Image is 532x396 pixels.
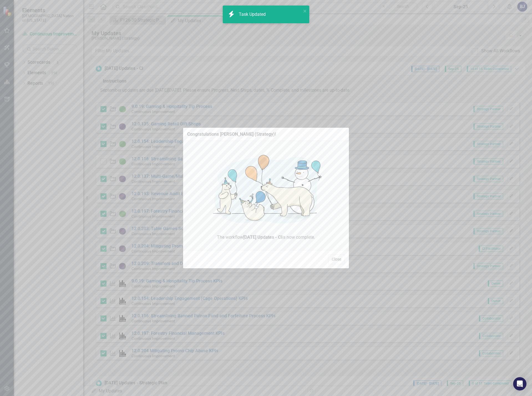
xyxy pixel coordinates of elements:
[303,8,307,14] button: close
[513,377,526,390] div: Open Intercom Messenger
[243,235,282,240] strong: [DATE] Updates - CI
[187,234,345,241] span: The workflow is now complete.
[203,145,329,234] img: Congratulations
[239,11,267,18] div: Task Updated
[187,132,276,137] div: Congratulations [PERSON_NAME] (Strategy)!
[328,254,345,264] button: Close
